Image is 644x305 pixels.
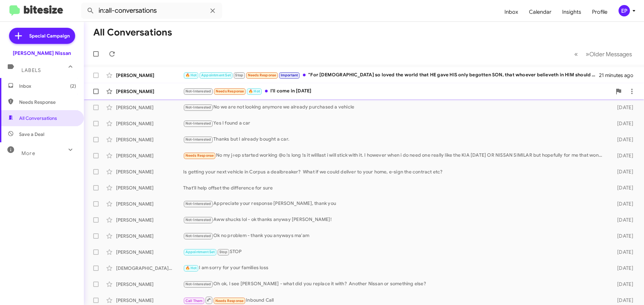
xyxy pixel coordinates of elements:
[606,297,639,304] div: [DATE]
[19,131,44,138] span: Save a Deal
[586,50,589,58] span: »
[183,200,606,208] div: Appreciate your response [PERSON_NAME], thank you
[116,201,183,207] div: [PERSON_NAME]
[201,73,231,77] span: Appointment Set
[21,67,41,73] span: Labels
[219,250,227,254] span: Stop
[606,265,639,272] div: [DATE]
[281,73,298,77] span: Important
[606,184,639,191] div: [DATE]
[183,296,606,304] div: Inbound Call
[183,71,599,79] div: "For [DEMOGRAPHIC_DATA] so loved the world that HE gave HIS only begotten SON, that whoever belie...
[185,121,211,126] span: Not-Interested
[116,184,183,191] div: [PERSON_NAME]
[606,249,639,255] div: [DATE]
[574,50,578,58] span: «
[116,297,183,304] div: [PERSON_NAME]
[571,47,636,61] nav: Page navigation example
[81,3,222,19] input: Search
[19,99,76,105] span: Needs Response
[613,5,637,16] button: EP
[183,280,606,288] div: Oh ok, I see [PERSON_NAME] - what did you replace it with? Another Nissan or something else?
[93,27,172,38] h1: All Conversations
[185,250,215,254] span: Appointment Set
[582,47,636,61] button: Next
[185,89,211,93] span: Not-Interested
[116,265,183,272] div: [DEMOGRAPHIC_DATA][PERSON_NAME]
[185,202,211,206] span: Not-Interested
[606,168,639,175] div: [DATE]
[183,87,612,95] div: I'll come in [DATE]
[116,217,183,223] div: [PERSON_NAME]
[587,2,613,22] a: Profile
[183,216,606,224] div: Aww shucks lol - ok thanks anyway [PERSON_NAME]!
[183,103,606,111] div: No we are not looking anymore we already purchased a vehicle
[183,168,606,175] div: Is getting your next vehicle in Corpus a dealbreaker? What if we could deliver to your home, e-si...
[70,83,76,89] span: (2)
[606,152,639,159] div: [DATE]
[183,232,606,240] div: Ok no problem - thank you anyways ma'am
[606,120,639,127] div: [DATE]
[185,234,211,238] span: Not-Interested
[116,72,183,79] div: [PERSON_NAME]
[116,281,183,288] div: [PERSON_NAME]
[19,83,76,89] span: Inbox
[29,32,70,39] span: Special Campaign
[183,136,606,143] div: Thanks but I already bought a car.
[185,299,203,303] span: Call Them
[116,120,183,127] div: [PERSON_NAME]
[185,266,197,270] span: 🔥 Hot
[116,88,183,95] div: [PERSON_NAME]
[599,72,639,79] div: 21 minutes ago
[13,50,71,57] div: [PERSON_NAME] Nissan
[183,152,606,159] div: No my j÷ep started working @o !s long !s it willlast i will stick with it. I however when i do ne...
[216,89,244,93] span: Needs Response
[499,2,524,22] a: Inbox
[21,150,35,156] span: More
[606,217,639,223] div: [DATE]
[248,73,276,77] span: Needs Response
[606,233,639,239] div: [DATE]
[606,281,639,288] div: [DATE]
[606,201,639,207] div: [DATE]
[524,2,557,22] a: Calendar
[185,105,211,109] span: Not-Interested
[116,136,183,143] div: [PERSON_NAME]
[235,73,243,77] span: Stop
[215,299,244,303] span: Needs Response
[183,184,606,191] div: That'll help offset the difference for sure
[185,137,211,142] span: Not-Interested
[183,248,606,256] div: STOP
[116,233,183,239] div: [PERSON_NAME]
[570,47,582,61] button: Previous
[116,104,183,111] div: [PERSON_NAME]
[183,120,606,127] div: Yes I found a car
[606,136,639,143] div: [DATE]
[185,153,214,158] span: Needs Response
[557,2,587,22] a: Insights
[249,89,260,93] span: 🔥 Hot
[185,218,211,222] span: Not-Interested
[185,73,197,77] span: 🔥 Hot
[19,115,57,122] span: All Conversations
[9,28,75,44] a: Special Campaign
[589,51,632,58] span: Older Messages
[619,5,630,16] div: EP
[116,152,183,159] div: [PERSON_NAME]
[116,168,183,175] div: [PERSON_NAME]
[116,249,183,255] div: [PERSON_NAME]
[606,104,639,111] div: [DATE]
[185,282,211,286] span: Not-Interested
[183,264,606,272] div: I am sorry for your families loss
